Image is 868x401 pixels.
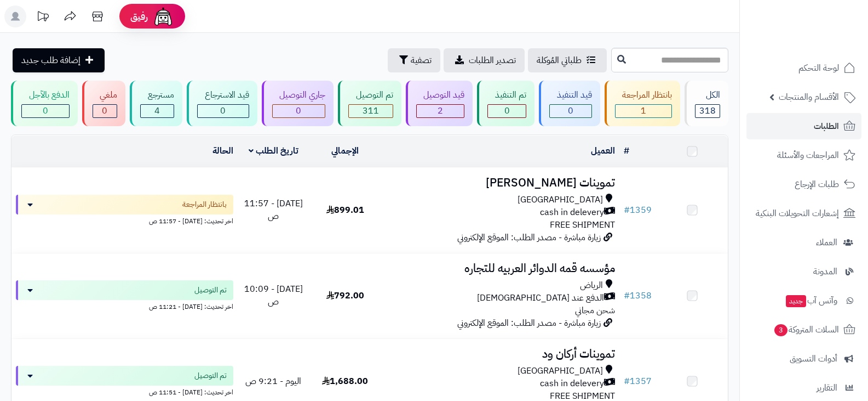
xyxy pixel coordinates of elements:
a: قيد الاسترجاع 0 [185,81,260,126]
span: الأقسام والمنتجات [779,89,839,105]
a: طلباتي المُوكلة [528,48,607,72]
a: #1359 [624,204,652,217]
a: المراجعات والأسئلة [746,142,861,168]
div: جاري التوصيل [272,89,326,101]
span: الرياض [580,279,603,292]
span: 0 [504,104,510,117]
span: FREE SHIPMENT [550,218,615,231]
a: تم التوصيل 311 [336,81,404,126]
a: تم التنفيذ 0 [475,81,537,126]
a: تحديثات المنصة [29,5,56,30]
span: العملاء [816,235,837,250]
div: 311 [349,105,393,117]
span: تم التوصيل [194,370,227,381]
h3: تموينات أركان ود [386,348,616,360]
span: بانتظار المراجعة [182,199,227,210]
div: اخر تحديث: [DATE] - 11:51 ص [16,386,233,397]
span: 1,688.00 [322,375,368,388]
span: [DATE] - 10:09 ص [244,283,303,308]
span: تم التوصيل [194,285,227,296]
span: السلات المتروكة [773,322,839,337]
div: 2 [417,105,464,117]
span: الدفع عند [DEMOGRAPHIC_DATA] [477,292,604,304]
span: cash in delevery [540,206,604,219]
div: 0 [550,105,591,117]
span: 0 [102,104,107,117]
a: الطلبات [746,113,861,139]
span: تصدير الطلبات [469,54,516,67]
img: ai-face.png [152,5,174,27]
span: # [624,289,630,302]
a: لوحة التحكم [746,55,861,81]
div: 0 [273,105,325,117]
span: التقارير [817,380,837,396]
span: طلباتي المُوكلة [537,54,582,67]
div: 4 [141,105,174,117]
span: 0 [296,104,301,117]
a: قيد التوصيل 2 [404,81,475,126]
h3: مؤسسه قمه الدوائر العربيه للتجاره [386,262,616,275]
a: #1358 [624,289,652,302]
a: جاري التوصيل 0 [260,81,336,126]
span: 2 [438,104,443,117]
a: قيد التنفيذ 0 [537,81,602,126]
div: 0 [488,105,526,117]
span: أدوات التسويق [790,351,837,366]
div: تم التوصيل [348,89,393,101]
div: الدفع بالآجل [21,89,70,101]
a: التقارير [746,375,861,401]
span: المدونة [813,264,837,279]
a: الكل318 [682,81,731,126]
div: 0 [22,105,69,117]
button: تصفية [388,48,440,72]
a: #1357 [624,375,652,388]
div: مسترجع [140,89,174,101]
span: زيارة مباشرة - مصدر الطلب: الموقع الإلكتروني [457,317,601,330]
a: بانتظار المراجعة 1 [602,81,683,126]
span: [DATE] - 11:57 ص [244,197,303,223]
span: cash in delevery [540,377,604,390]
div: 1 [616,105,672,117]
span: رفيق [130,10,148,23]
span: طلبات الإرجاع [795,177,839,192]
a: الحالة [212,144,233,157]
span: 0 [568,104,573,117]
span: المراجعات والأسئلة [777,148,839,163]
a: أدوات التسويق [746,346,861,372]
a: تصدير الطلبات [444,48,525,72]
div: الكل [695,89,720,101]
span: 318 [699,104,716,117]
a: المدونة [746,258,861,285]
a: السلات المتروكة3 [746,317,861,343]
a: تاريخ الطلب [249,144,298,157]
div: اخر تحديث: [DATE] - 11:21 ص [16,300,233,312]
span: 0 [220,104,226,117]
div: 0 [93,105,117,117]
a: # [624,144,629,157]
a: الإجمالي [331,144,359,157]
a: وآتس آبجديد [746,287,861,314]
span: 1 [641,104,646,117]
a: الدفع بالآجل 0 [9,81,80,126]
span: 0 [43,104,48,117]
span: 792.00 [326,289,364,302]
span: جديد [786,295,806,307]
a: طلبات الإرجاع [746,171,861,197]
div: ملغي [93,89,118,101]
div: 0 [198,105,249,117]
div: قيد التنفيذ [549,89,592,101]
span: شحن مجاني [575,304,615,317]
a: إشعارات التحويلات البنكية [746,200,861,227]
a: العملاء [746,229,861,256]
span: وآتس آب [785,293,837,308]
span: زيارة مباشرة - مصدر الطلب: الموقع الإلكتروني [457,231,601,244]
span: اليوم - 9:21 ص [245,375,301,388]
div: اخر تحديث: [DATE] - 11:57 ص [16,214,233,226]
span: # [624,204,630,217]
span: [GEOGRAPHIC_DATA] [518,194,603,206]
span: إضافة طلب جديد [21,54,81,67]
span: إشعارات التحويلات البنكية [756,206,839,221]
span: تصفية [411,54,432,67]
span: الطلبات [814,118,839,134]
div: تم التنفيذ [487,89,526,101]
